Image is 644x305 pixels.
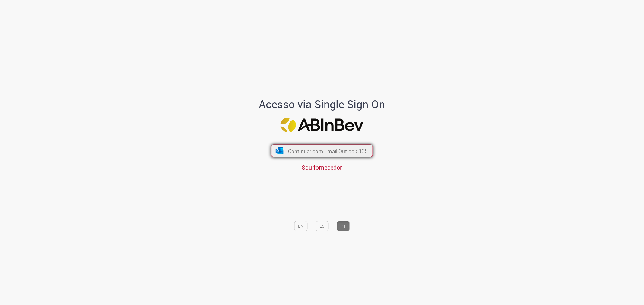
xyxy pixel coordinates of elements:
[271,144,373,157] button: ícone Azure/Microsoft 360 Continuar com Email Outlook 365
[302,163,342,171] a: Sou fornecedor
[238,98,406,110] h1: Acesso via Single Sign-On
[316,221,329,231] button: ES
[281,118,364,132] img: Logo ABInBev
[288,147,368,154] span: Continuar com Email Outlook 365
[337,221,350,231] button: PT
[294,221,308,231] button: EN
[275,147,284,154] img: ícone Azure/Microsoft 360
